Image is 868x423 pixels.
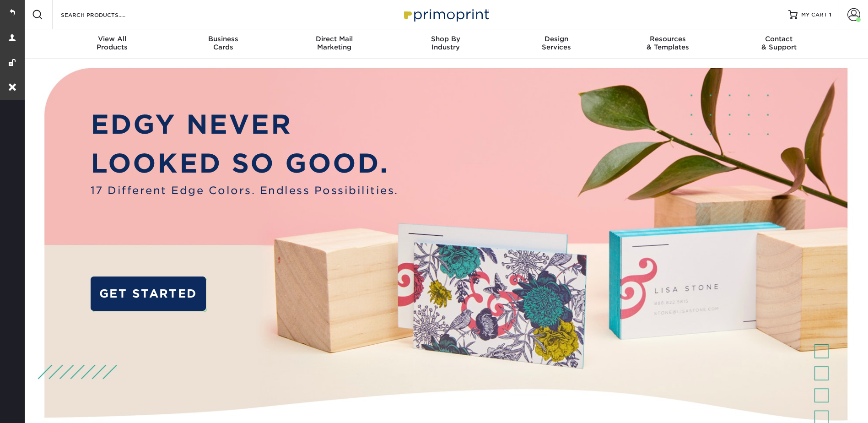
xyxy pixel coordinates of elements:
[723,35,835,43] span: Contact
[57,35,168,43] span: View All
[501,35,612,43] span: Design
[167,35,279,43] span: Business
[279,29,390,59] a: Direct MailMarketing
[91,277,206,311] a: GET STARTED
[390,35,501,51] div: Industry
[390,35,501,43] span: Shop By
[501,29,612,59] a: DesignServices
[501,35,612,51] div: Services
[400,5,491,24] img: Primoprint
[91,183,399,198] span: 17 Different Edge Colors. Endless Possibilities.
[57,35,168,51] div: Products
[390,29,501,59] a: Shop ByIndustry
[723,29,835,59] a: Contact& Support
[167,29,279,59] a: BusinessCards
[801,11,827,19] span: MY CART
[612,35,723,43] span: Resources
[612,29,723,59] a: Resources& Templates
[91,144,399,183] p: LOOKED SO GOOD.
[167,35,279,51] div: Cards
[279,35,390,43] span: Direct Mail
[57,29,168,59] a: View AllProducts
[60,9,149,20] input: SEARCH PRODUCTS.....
[279,35,390,51] div: Marketing
[612,35,723,51] div: & Templates
[829,11,831,18] span: 1
[91,105,399,144] p: EDGY NEVER
[723,35,835,51] div: & Support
